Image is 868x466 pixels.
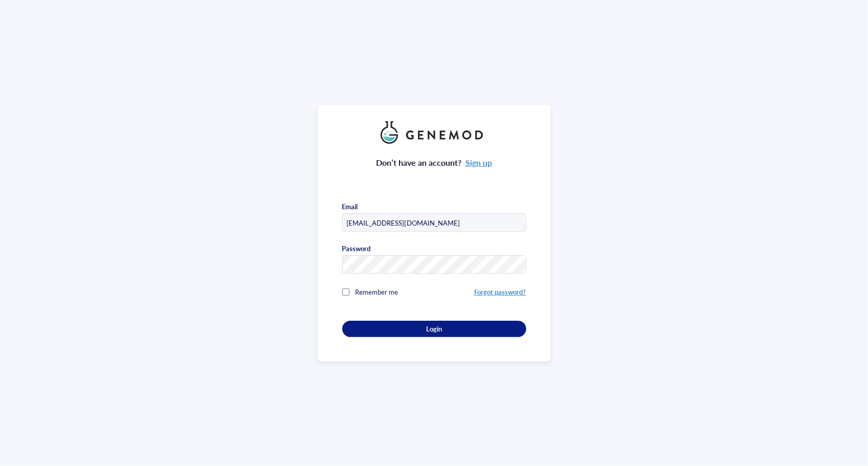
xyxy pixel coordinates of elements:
[381,121,488,144] img: genemod_logo_light-BcqUzbGq.png
[342,202,358,211] div: Email
[342,244,371,253] div: Password
[342,321,526,337] button: Login
[426,324,442,334] span: Login
[356,287,398,297] span: Remember me
[376,156,492,169] div: Don’t have an account?
[474,287,526,297] a: Forgot password?
[465,157,492,168] a: Sign up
